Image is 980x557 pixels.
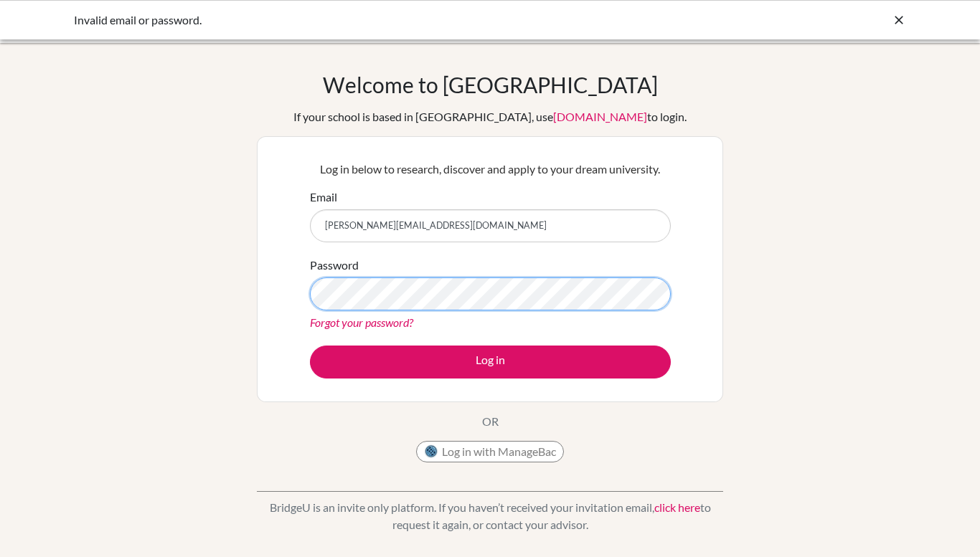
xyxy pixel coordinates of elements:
[310,161,671,178] p: Log in below to research, discover and apply to your dream university.
[257,499,723,533] p: BridgeU is an invite only platform. If you haven’t received your invitation email, to request it ...
[416,441,564,462] button: Log in with ManageBac
[310,315,413,329] a: Forgot your password?
[293,108,687,125] div: If your school is based in [GEOGRAPHIC_DATA], use to login.
[310,346,671,379] button: Log in
[553,110,647,123] a: [DOMAIN_NAME]
[74,11,691,29] div: Invalid email or password.
[310,189,337,206] label: Email
[310,257,359,274] label: Password
[654,500,700,514] a: click here
[323,72,658,97] h1: Welcome to [GEOGRAPHIC_DATA]
[482,413,499,430] p: OR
